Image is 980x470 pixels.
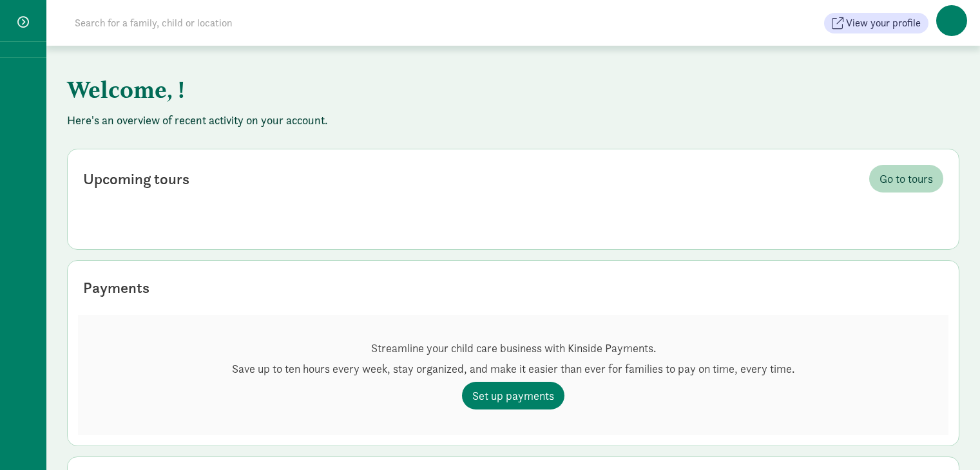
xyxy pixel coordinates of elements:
[67,10,428,36] input: Search for a family, child or location
[462,382,564,409] a: Set up payments
[67,113,959,128] p: Here's an overview of recent activity on your account.
[232,341,794,356] p: Streamline your child care business with Kinside Payments.
[879,170,933,187] span: Go to tours
[869,165,943,193] a: Go to tours
[232,361,794,377] p: Save up to ten hours every week, stay organized, and make it easier than ever for families to pay...
[67,66,705,113] h1: Welcome, !
[83,276,149,299] div: Payments
[846,15,921,31] span: View your profile
[824,13,928,33] button: View your profile
[472,387,554,404] span: Set up payments
[83,167,189,191] div: Upcoming tours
